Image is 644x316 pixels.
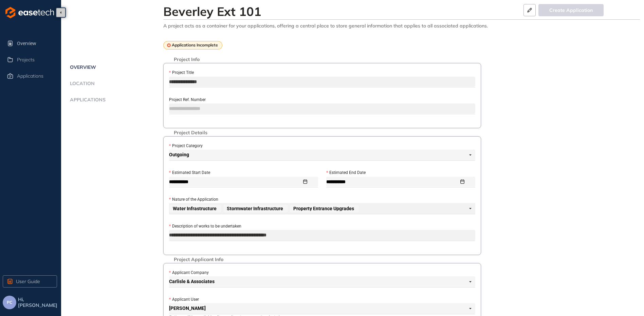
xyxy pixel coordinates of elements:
[290,204,359,213] span: Property Entrance Upgrades
[68,81,95,86] span: Location
[223,204,288,213] span: Stormwater Infrastructure
[17,37,56,50] span: Overview
[17,57,35,63] span: Projects
[5,7,54,18] img: logo
[170,57,203,62] span: Project Info
[169,204,222,213] span: Water Infrastructure
[18,297,58,308] span: Hi, [PERSON_NAME]
[7,300,12,305] span: PC
[169,70,194,76] label: Project Title
[169,303,472,314] span: Paul Carlisle
[170,257,227,262] span: Project Applicant Info
[169,276,472,287] span: Carlisle & Associates
[227,206,283,211] span: Stormwater Infrastructure
[169,97,206,103] label: Project Ref. Number
[170,130,211,136] span: Project Details
[172,43,218,47] span: Applications Incomplete
[293,206,354,211] span: Property Entrance Upgrades
[169,196,218,203] label: Nature of the Application
[169,103,475,114] input: Project Ref. Number
[163,4,261,19] div: Beverley Ext 101
[17,73,43,79] span: Applications
[169,170,210,176] label: Estimated Start Date
[326,178,459,185] input: Estimated End Date
[169,150,472,160] span: Outgoing
[163,23,640,29] div: A project acts as a container for your applications, offering a central place to store general in...
[169,230,475,241] textarea: Description of works to be undertaken
[169,223,241,230] label: Description of works to be undertaken
[68,97,106,103] span: Applications
[326,170,366,176] label: Estimated End Date
[169,143,203,149] label: Project Category
[3,296,16,309] button: PC
[169,77,475,87] input: Project Title
[3,275,57,288] button: User Guide
[16,278,40,285] span: User Guide
[173,206,217,211] span: Water Infrastructure
[68,64,96,70] span: Overview
[169,270,209,276] label: Applicant Company
[169,178,302,185] input: Estimated Start Date
[169,296,199,303] label: Applicant User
